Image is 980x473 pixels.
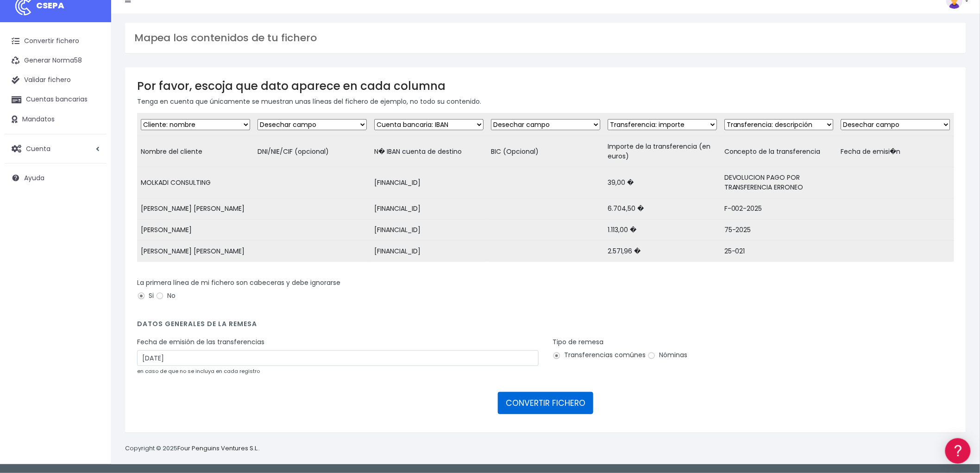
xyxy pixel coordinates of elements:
td: [FINANCIAL_ID] [371,220,487,241]
span: Ayuda [24,173,44,183]
td: DEVOLUCION PAGO POR TRANSFERENCIA ERRONEO [721,167,837,198]
a: Cuentas bancarias [5,90,107,109]
td: BIC (Opcional) [487,136,604,167]
a: API [9,237,176,251]
td: 1.113,00 � [604,220,721,241]
td: 2.571,96 � [604,241,721,262]
td: [FINANCIAL_ID] [371,198,487,220]
a: Generar Norma58 [5,51,107,70]
td: Fecha de emisi�n [837,136,954,167]
td: Importe de la transferencia (en euros) [604,136,721,167]
label: La primera línea de mi fichero son cabeceras y debe ignorarse [137,278,340,288]
p: Tenga en cuenta que únicamente se muestran unas líneas del fichero de ejemplo, no todo su contenido. [137,96,954,107]
label: Si [137,291,154,301]
td: [PERSON_NAME] [PERSON_NAME] [137,198,254,220]
td: MOLKADI CONSULTING [137,167,254,198]
td: N� IBAN cuenta de destino [371,136,487,167]
td: [PERSON_NAME] [PERSON_NAME] [137,241,254,262]
button: CONVERTIR FICHERO [498,392,593,414]
h4: Datos generales de la remesa [137,320,954,333]
label: No [156,291,176,301]
a: Problemas habituales [9,132,176,146]
td: 25-021 [721,241,837,262]
button: Contáctanos [9,248,176,264]
label: Tipo de remesa [553,337,603,347]
td: 39,00 � [604,167,721,198]
div: Programadores [9,222,176,231]
a: General [9,199,176,213]
a: Información general [9,79,176,93]
td: [FINANCIAL_ID] [371,167,487,198]
span: Cuenta [26,144,50,153]
label: Nóminas [647,350,687,360]
a: Ayuda [5,168,107,188]
a: Formatos [9,117,176,132]
td: [PERSON_NAME] [137,220,254,241]
td: [FINANCIAL_ID] [371,241,487,262]
div: Facturación [9,184,176,193]
div: Información general [9,64,176,73]
a: POWERED BY ENCHANT [127,267,178,276]
td: DNI/NIE/CIF (opcional) [254,136,371,167]
a: Convertir fichero [5,32,107,51]
a: Validar fichero [5,70,107,90]
small: en caso de que no se incluya en cada registro [137,367,260,375]
a: Four Penguins Ventures S.L. [177,444,258,453]
a: Videotutoriales [9,146,176,160]
td: Concepto de la transferencia [721,136,837,167]
td: 75-2025 [721,220,837,241]
div: Convertir ficheros [9,102,176,111]
label: Transferencias comúnes [553,350,646,360]
p: Copyright © 2025 . [125,444,260,454]
a: Mandatos [5,110,107,129]
h3: Por favor, escoja que dato aparece en cada columna [137,79,954,93]
h3: Mapea los contenidos de tu fichero [134,32,957,44]
td: F-002-2025 [721,198,837,220]
label: Fecha de emisión de las transferencias [137,337,264,347]
a: Cuenta [5,139,107,158]
td: 6.704,50 � [604,198,721,220]
td: Nombre del cliente [137,136,254,167]
a: Perfiles de empresas [9,160,176,175]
